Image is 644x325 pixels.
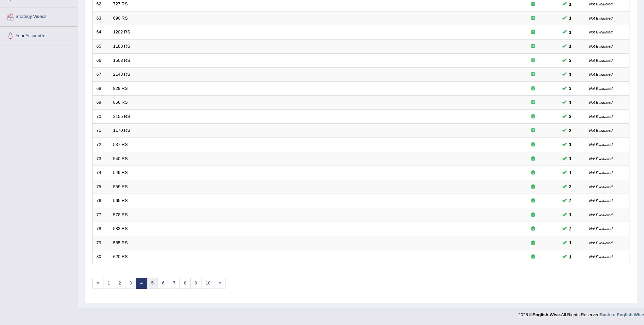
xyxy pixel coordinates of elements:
small: Not Evaluated [589,128,613,132]
a: 1 [103,278,114,289]
small: Not Evaluated [589,30,613,34]
a: 549 RS [113,170,128,175]
span: You can still take this question [567,155,574,162]
div: Exam occurring question [511,184,555,190]
div: Exam occurring question [511,43,555,50]
span: You can still take this question [567,1,574,8]
small: Not Evaluated [589,185,613,189]
div: Exam occurring question [511,15,555,22]
span: You can still take this question [567,85,574,92]
div: Exam occurring question [511,85,555,92]
small: Not Evaluated [589,143,613,147]
a: Strategy Videos [0,7,77,24]
span: You can still take this question [567,169,574,176]
span: You can still take this question [567,43,574,50]
a: 559 RS [113,184,128,189]
span: You can still take this question [567,211,574,218]
small: Not Evaluated [589,213,613,217]
div: Exam occurring question [511,170,555,176]
td: 76 [93,194,110,208]
a: 1202 RS [113,29,130,34]
a: 10 [201,278,215,289]
a: 8 [180,278,191,289]
small: Not Evaluated [589,2,613,6]
td: 72 [93,137,110,152]
div: Exam occurring question [511,240,555,246]
a: 1508 RS [113,58,130,63]
a: 537 RS [113,142,128,147]
span: You can still take this question [567,225,574,232]
span: You can still take this question [567,127,574,134]
td: 68 [93,81,110,96]
a: 9 [190,278,201,289]
td: 74 [93,166,110,180]
small: Not Evaluated [589,171,613,175]
small: Not Evaluated [589,86,613,91]
small: Not Evaluated [589,58,613,62]
a: » [215,278,226,289]
div: Exam occurring question [511,254,555,260]
a: 727 RS [113,1,128,6]
div: Exam occurring question [511,114,555,120]
td: 64 [93,25,110,40]
span: You can still take this question [567,57,574,64]
td: 79 [93,236,110,250]
div: Exam occurring question [511,1,555,7]
small: Not Evaluated [589,199,613,203]
a: 585 RS [113,240,128,245]
small: Not Evaluated [589,241,613,245]
a: 5 [147,278,158,289]
strong: English Wise. [532,312,561,317]
div: Exam occurring question [511,99,555,106]
td: 63 [93,11,110,25]
span: You can still take this question [567,113,574,120]
small: Not Evaluated [589,115,613,119]
a: 2155 RS [113,114,130,119]
div: Exam occurring question [511,156,555,162]
td: 71 [93,124,110,138]
td: 70 [93,109,110,124]
td: 78 [93,222,110,236]
a: 3 [125,278,136,289]
td: 75 [93,180,110,194]
small: Not Evaluated [589,100,613,104]
td: 67 [93,68,110,82]
span: You can still take this question [567,71,574,78]
a: 620 RS [113,254,128,259]
div: Exam occurring question [511,212,555,218]
span: You can still take this question [567,99,574,106]
span: You can still take this question [567,141,574,148]
small: Not Evaluated [589,157,613,161]
a: 2 [114,278,125,289]
td: 65 [93,40,110,54]
a: 6 [158,278,169,289]
small: Not Evaluated [589,72,613,76]
div: Exam occurring question [511,71,555,78]
td: 73 [93,152,110,166]
span: You can still take this question [567,183,574,190]
small: Not Evaluated [589,255,613,259]
td: 66 [93,53,110,68]
span: You can still take this question [567,15,574,22]
a: 856 RS [113,100,128,105]
a: 4 [136,278,147,289]
a: 540 RS [113,156,128,161]
a: 578 RS [113,212,128,217]
div: Exam occurring question [511,57,555,64]
div: Exam occurring question [511,142,555,148]
a: 2143 RS [113,72,130,77]
small: Not Evaluated [589,44,613,48]
div: Exam occurring question [511,198,555,204]
a: « [92,278,103,289]
div: 2025 © All Rights Reserved [518,308,644,318]
a: Back to English Wise [600,312,644,317]
span: You can still take this question [567,253,574,260]
td: 69 [93,96,110,110]
div: Exam occurring question [511,29,555,35]
td: 77 [93,208,110,222]
span: You can still take this question [567,197,574,204]
a: 1188 RS [113,44,130,49]
span: You can still take this question [567,29,574,36]
small: Not Evaluated [589,16,613,20]
a: 690 RS [113,16,128,21]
